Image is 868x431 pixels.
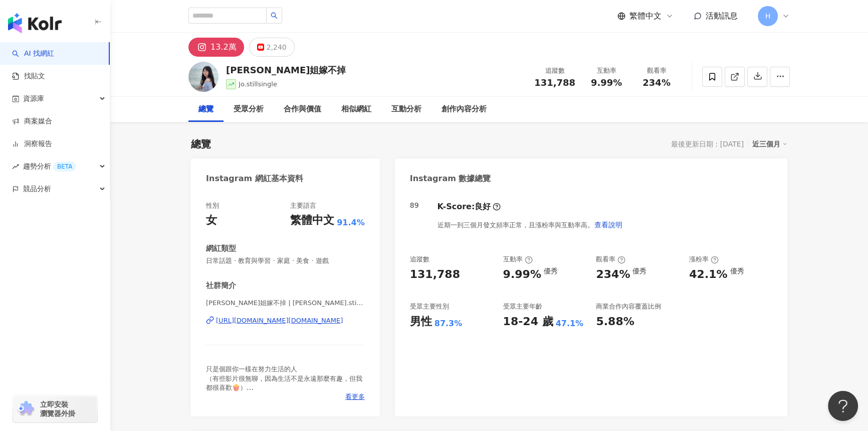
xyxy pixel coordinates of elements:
[410,255,429,264] div: 追蹤數
[23,87,44,110] span: 資源庫
[410,267,460,282] div: 131,788
[198,103,213,115] div: 總覽
[591,78,622,88] span: 9.99%
[442,103,487,115] div: 創作內容分析
[16,401,36,417] img: chrome extension
[534,66,575,76] div: 追蹤數
[410,201,419,209] div: 89
[23,178,51,200] span: 競品分析
[437,215,622,235] div: 近期一到三個月發文頻率正常，且漲粉率與互動率高。
[730,267,744,275] div: 優秀
[226,64,346,76] div: [PERSON_NAME]姐嫁不掉
[671,140,744,148] div: 最後更新日期：[DATE]
[191,137,211,151] div: 總覽
[593,215,622,235] button: 查看說明
[239,80,277,88] span: Jo.stillsingle
[587,66,625,76] div: 互動率
[188,62,219,92] img: KOL Avatar
[410,314,432,330] div: 男性
[290,201,316,210] div: 主要語言
[271,12,278,19] span: search
[249,38,295,57] button: 2,240
[206,299,365,308] span: [PERSON_NAME]姐嫁不掉 | [PERSON_NAME].stillsingle
[206,243,236,254] div: 網紅類型
[206,201,219,210] div: 性別
[596,255,625,264] div: 觀看率
[596,314,634,330] div: 5.88%
[391,103,421,115] div: 互動分析
[410,173,491,184] div: Instagram 數據總覽
[290,213,334,228] div: 繁體中文
[12,163,19,170] span: rise
[13,395,97,422] a: chrome extension立即安裝 瀏覽器外掛
[632,267,646,275] div: 優秀
[828,391,858,421] iframe: Help Scout Beacon - Open
[534,77,575,88] span: 131,788
[437,201,501,212] div: K-Score :
[706,11,738,21] span: 活動訊息
[637,66,676,76] div: 觀看率
[23,155,76,178] span: 趨勢分析
[234,103,264,115] div: 受眾分析
[556,318,584,329] div: 47.1%
[689,267,727,282] div: 42.1%
[12,139,52,149] a: 洞察報告
[544,267,558,275] div: 優秀
[8,13,62,33] img: logo
[206,316,365,325] a: [URL][DOMAIN_NAME][DOMAIN_NAME]
[765,11,771,22] span: H
[267,40,287,54] div: 2,240
[642,78,671,88] span: 234%
[53,162,76,172] div: BETA
[596,267,630,282] div: 234%
[206,213,217,228] div: 女
[216,316,343,325] div: [URL][DOMAIN_NAME][DOMAIN_NAME]
[475,201,491,212] div: 良好
[596,302,661,311] div: 商業合作內容覆蓋比例
[752,137,787,151] div: 近三個月
[629,11,662,22] span: 繁體中文
[503,267,541,282] div: 9.99%
[12,71,45,81] a: 找貼文
[594,221,622,229] span: 查看說明
[206,280,236,291] div: 社群簡介
[40,400,75,418] span: 立即安裝 瀏覽器外掛
[337,217,365,228] span: 91.4%
[188,38,244,57] button: 13.2萬
[503,255,532,264] div: 互動率
[689,255,719,264] div: 漲粉率
[345,392,365,401] span: 看更多
[206,173,303,184] div: Instagram 網紅基本資料
[503,302,542,311] div: 受眾主要年齡
[503,314,553,330] div: 18-24 歲
[435,318,463,329] div: 87.3%
[410,302,449,311] div: 受眾主要性別
[12,116,52,126] a: 商案媒合
[284,103,321,115] div: 合作與價值
[206,256,365,265] span: 日常話題 · 教育與學習 · 家庭 · 美食 · 遊戲
[12,49,54,59] a: searchAI 找網紅
[206,365,362,400] span: 只是個跟你一樣在努力生活的人 （有些影片很無聊，因為生活不是永遠那麼有趣，但我都很喜歡🍿） 備用帳+美食帳 @[DOMAIN_NAME]_food
[341,103,371,115] div: 相似網紅
[210,40,237,54] div: 13.2萬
